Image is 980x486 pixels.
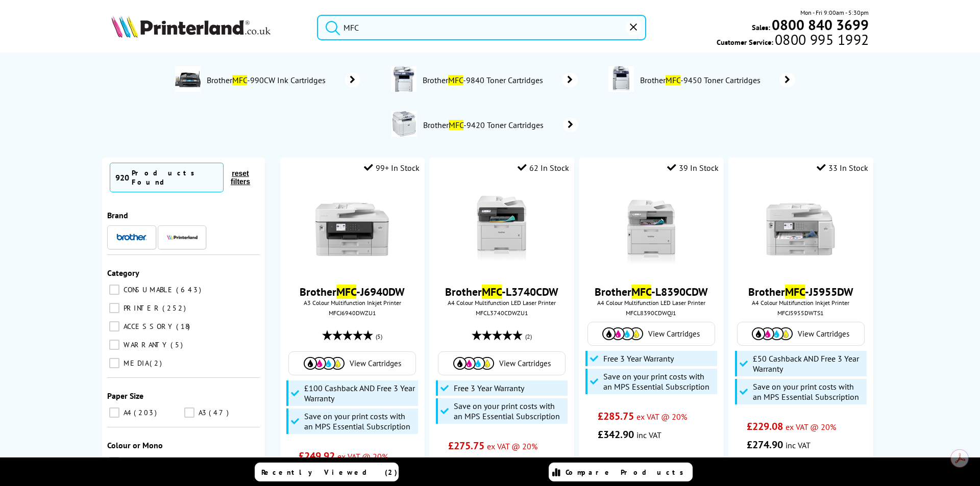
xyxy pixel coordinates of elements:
[422,75,547,85] span: Brother -9840 Toner Cartridges
[463,191,540,267] img: brother-MFC-L3740CDW-front-small.jpg
[798,329,849,339] span: View Cartridges
[107,440,163,450] span: Colour or Mono
[437,309,566,317] div: MFCL3740CDWZU1
[598,456,705,475] li: 2.3p per mono page
[376,327,382,346] span: (5)
[639,66,795,94] a: BrotherMFC-9450 Toner Cartridges
[453,357,494,370] img: Cartridges
[391,111,417,137] img: MFC9420-conspage.jpg
[304,411,415,431] span: Save on your print costs with an MPS Essential Subscription
[752,22,770,32] span: Sales:
[595,285,708,299] a: BrotherMFC-L8390CDW
[598,428,634,441] span: £342.90
[150,359,164,368] span: 2
[448,439,484,452] span: £275.75
[111,15,304,40] a: Printerland Logo
[176,285,204,294] span: 643
[631,285,651,299] mark: MFC
[162,303,188,313] span: 252
[317,15,646,40] input: Search pr
[733,299,868,306] span: A4 Colour Multifunction Inkjet Printer
[593,327,709,340] a: View Cartridges
[121,359,149,368] span: MEDIA
[209,408,231,417] span: 47
[602,327,643,340] img: Cartridges
[109,358,119,368] input: MEDIA 2
[336,285,356,299] mark: MFC
[584,299,718,306] span: A4 Colour Multifunction LED Laser Printer
[752,327,793,340] img: Cartridges
[299,449,335,463] span: £249.92
[121,322,175,331] span: ACCESSORY
[107,391,143,401] span: Paper Size
[175,66,201,92] img: MFC990CWZU1-conspage.jpg
[391,66,416,92] img: MFC9840CDWU1-conspage.jpg
[224,169,257,186] button: reset filters
[666,75,680,85] mark: MFC
[448,75,463,85] mark: MFC
[487,441,537,451] span: ex VAT @ 20%
[770,20,869,30] a: 0800 840 3699
[717,35,869,47] span: Customer Service:
[772,15,869,34] b: 0800 840 3699
[786,422,836,432] span: ex VAT @ 20%
[288,309,417,317] div: MFCJ6940DWZU1
[648,329,700,339] span: View Cartridges
[170,340,185,349] span: 5
[747,420,783,433] span: £229.08
[747,438,783,451] span: £274.90
[603,371,715,392] span: Save on your print costs with an MPS Essential Subscription
[753,381,864,402] span: Save on your print costs with an MPS Essential Subscription
[184,407,194,418] input: A3 47
[773,35,869,44] span: 0800 995 1992
[115,172,129,183] span: 920
[294,357,410,370] a: View Cartridges
[736,309,865,317] div: MFCJ5955DWTS1
[613,191,690,267] img: brother-MFC-L8390CDW-front-small.jpg
[636,412,687,422] span: ex VAT @ 20%
[109,340,119,350] input: WARRANTY 5
[636,430,661,440] span: inc VAT
[525,327,532,346] span: (2)
[785,285,805,299] mark: MFC
[134,408,159,417] span: 203
[445,285,558,299] a: BrotherMFC-L3740CDW
[454,383,524,393] span: Free 3 Year Warranty
[449,120,463,130] mark: MFC
[549,463,693,481] a: Compare Products
[608,66,634,92] img: MFC9450CDNU1-conspage.jpg
[598,410,634,423] span: £285.75
[454,401,565,421] span: Save on your print costs with an MPS Essential Subscription
[566,468,689,477] span: Compare Products
[422,111,578,139] a: BrotherMFC-9420 Toner Cartridges
[350,359,401,368] span: View Cartridges
[167,235,198,240] img: Printerland
[107,268,139,278] span: Category
[748,285,853,299] a: BrotherMFC-J5955DW
[109,285,119,295] input: CONSUMABLE 643
[300,285,405,299] a: BrotherMFC-J6940DW
[285,299,420,306] span: A3 Colour Multifunction Inkjet Printer
[434,299,569,306] span: A4 Colour Multifunction LED Laser Printer
[364,163,420,173] div: 99+ In Stock
[116,234,147,241] img: Brother
[482,285,502,299] mark: MFC
[786,440,811,450] span: inc VAT
[499,359,551,368] span: View Cartridges
[743,327,859,340] a: View Cartridges
[109,303,119,313] input: PRINTER 252
[639,75,765,85] span: Brother -9450 Toner Cartridges
[121,285,175,294] span: CONSUMABLE
[422,66,578,94] a: BrotherMFC-9840 Toner Cartridges
[800,8,869,17] span: Mon - Fri 9:00am - 5:30pm
[176,322,192,331] span: 18
[109,407,119,418] input: A4 203
[304,357,345,370] img: Cartridges
[206,66,360,94] a: BrotherMFC-990CW Ink Cartridges
[763,191,839,267] img: Brother-MFC-J5955DW-Front-Main-Small.jpg
[196,408,208,417] span: A3
[314,191,390,267] img: Brother-MFC-J6940DW-Front-Small.jpg
[337,451,388,462] span: ex VAT @ 20%
[109,457,119,467] input: Colour 178
[518,163,569,173] div: 62 In Stock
